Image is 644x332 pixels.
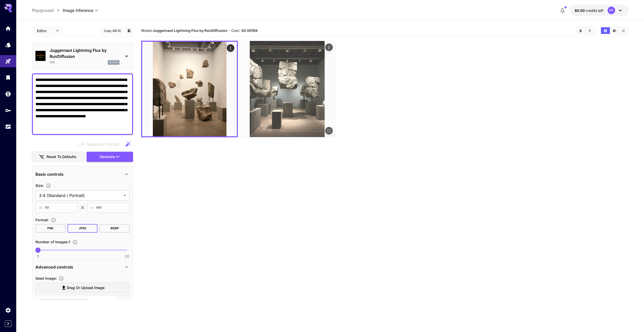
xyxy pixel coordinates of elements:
[5,91,11,97] div: Wallet
[585,27,594,34] button: Download All
[5,320,11,327] button: Expand sidebar
[576,27,585,34] button: Clear All
[32,7,63,13] nav: breadcrumb
[35,218,49,222] span: Format :
[5,307,11,313] div: Settings
[35,264,73,270] p: Advanced controls
[32,152,85,162] button: Reset to defaults
[35,283,130,293] label: Drag or upload image
[37,254,39,259] span: 1
[5,25,11,32] div: Home
[50,60,55,64] p: 1.1.0
[575,8,586,13] span: $0.00
[70,239,79,245] button: Specify how many images to generate in a single request. Each image generation will be charged se...
[91,205,94,211] span: H
[87,141,119,147] span: Negative Prompt
[229,28,230,34] p: ·
[575,8,604,13] div: $0.00
[153,28,227,33] b: Juggernaut Lightning Flux by RunDiffusion
[5,42,11,48] div: Models
[35,183,44,188] span: Size :
[5,58,11,64] div: Playground
[35,171,64,177] p: Basic controls
[610,27,619,34] button: Show media in video view
[67,285,105,291] span: Drag or upload image
[101,27,124,34] button: Copy AIR ID
[49,217,58,223] button: Choose the file format for the output image.
[239,41,335,137] img: 9k=
[325,127,333,135] div: Open in fullscreen
[608,7,615,14] div: PP
[99,224,130,233] button: WEBP
[125,254,129,259] span: 20
[586,8,604,13] span: credits left
[57,276,66,281] button: Upload a reference image to guide the result. This is needed for Image-to-Image or Inpainting. Su...
[35,261,130,273] div: Advanced controls
[44,183,53,188] button: Adjust the dimensions of the generated image by specifying its width and height in pixels, or sel...
[39,192,121,198] span: 3:4 (Standard / Portrait)
[87,152,133,162] button: Generate
[77,141,123,147] span: Negative prompts are not compatible with the selected model.
[63,7,93,13] span: Image Inference
[5,107,11,114] div: API Keys
[127,28,131,34] button: Add to library
[35,224,66,233] button: PNG
[35,168,130,180] div: Basic controls
[576,27,595,34] div: Clear AllDownload All
[35,276,57,280] span: Seed image :
[32,7,54,13] a: Playground
[601,27,610,34] button: Show media in grid view
[619,27,628,34] button: Show media in list view
[35,45,130,67] div: Juggernaut Lightning Flux by RunDiffusion1.1.0flux1d
[39,205,43,211] span: W
[570,5,628,16] button: $0.00PP
[35,240,70,244] span: Number of images : 1
[227,44,234,52] div: Actions
[5,74,11,81] div: Library
[100,154,115,160] span: Generate
[600,27,628,34] div: Show media in grid viewShow media in video viewShow media in list view
[50,47,119,59] p: Juggernaut Lightning Flux by RunDiffusion
[243,28,258,33] b: 0.00169
[142,42,237,136] img: 2Q==
[141,28,227,33] span: Model:
[37,28,53,33] span: Editor
[231,28,258,33] span: Cost: $
[5,124,11,130] div: Usage
[325,43,333,51] div: Actions
[68,224,98,233] button: JPEG
[109,61,118,64] p: flux1d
